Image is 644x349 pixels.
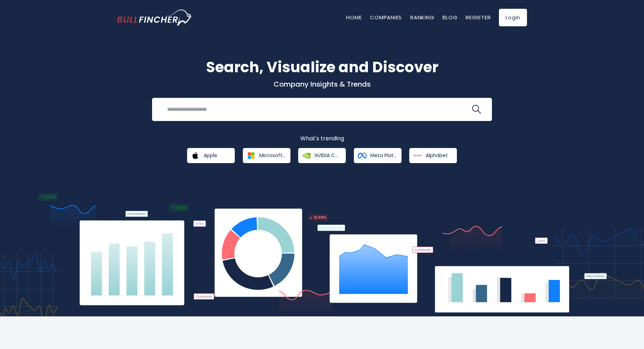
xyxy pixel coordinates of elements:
[298,148,346,163] a: NVIDIA Corporation
[410,14,434,21] a: Ranking
[117,9,192,26] img: bullfincher logo
[117,80,527,89] p: Company Insights & Trends
[187,148,235,163] a: Apple
[243,148,290,163] a: Microsoft Corporation
[117,56,527,78] h1: Search, Visualize and Discover
[204,152,217,159] span: Apple
[472,105,481,114] img: search icon
[499,9,527,26] a: Login
[354,148,402,163] a: Meta Platforms
[315,152,341,159] span: NVIDIA Corporation
[370,152,397,159] span: Meta Platforms
[346,14,362,21] a: Home
[117,9,192,26] a: Go to homepage
[117,135,527,142] p: What's trending
[426,152,448,159] span: Alphabet
[259,152,286,159] span: Microsoft Corporation
[443,14,457,21] a: Blog
[370,14,402,21] a: Companies
[409,148,457,163] a: Alphabet
[466,14,491,21] a: Register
